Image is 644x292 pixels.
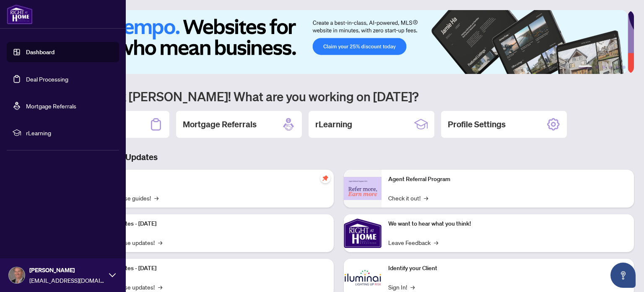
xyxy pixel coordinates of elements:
h2: Mortgage Referrals [183,118,257,130]
span: → [410,282,415,292]
button: 2 [595,66,599,69]
p: Identify your Client [388,264,627,273]
p: Platform Updates - [DATE] [88,219,327,229]
button: 5 [615,66,619,69]
span: [EMAIL_ADDRESS][DOMAIN_NAME] [29,276,105,285]
span: → [154,193,158,203]
img: Slide 0 [44,10,628,74]
h2: Profile Settings [448,118,506,130]
span: → [434,238,438,247]
p: Self-Help [88,175,327,184]
p: Agent Referral Program [388,175,627,184]
img: Profile Icon [9,267,25,283]
a: Mortgage Referrals [26,102,76,110]
button: 6 [622,66,626,69]
button: Open asap [610,263,636,288]
span: pushpin [320,173,330,183]
a: Sign In!→ [388,282,415,292]
span: → [158,238,162,247]
button: 4 [609,66,612,69]
img: Agent Referral Program [344,177,382,200]
span: [PERSON_NAME] [29,266,105,275]
a: Check it out!→ [388,193,428,203]
h2: rLearning [315,118,352,130]
button: 1 [579,66,592,69]
button: 3 [602,66,605,69]
h1: Welcome back [PERSON_NAME]! What are you working on [DATE]? [44,88,634,104]
a: Leave Feedback→ [388,238,438,247]
img: We want to hear what you think! [344,214,382,252]
img: logo [7,4,33,24]
span: → [424,193,428,203]
span: → [158,282,162,292]
h3: Brokerage & Industry Updates [44,151,634,163]
span: rLearning [26,128,113,137]
p: We want to hear what you think! [388,219,627,229]
p: Platform Updates - [DATE] [88,264,327,273]
a: Dashboard [26,48,55,56]
a: Deal Processing [26,75,68,83]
